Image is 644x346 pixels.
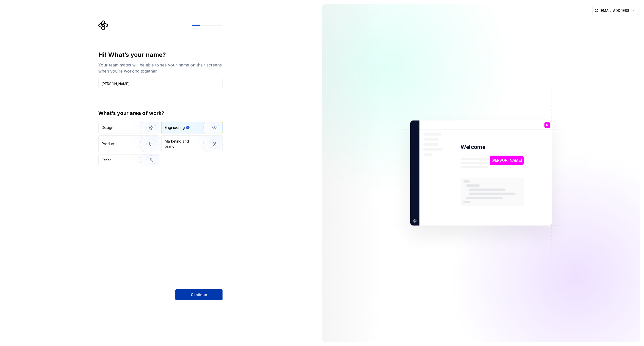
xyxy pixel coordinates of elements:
[165,139,199,149] div: Marketing and brand
[98,20,108,30] svg: Supernova Logo
[546,124,548,127] p: N
[98,78,223,89] input: Han Solo
[491,158,522,163] p: [PERSON_NAME]
[98,110,223,117] div: What’s your area of work?
[165,125,185,130] div: Engineering
[102,141,115,146] div: Product
[102,125,113,130] div: Design
[191,292,207,297] span: Continue
[98,62,223,74] div: Your team mates will be able to see your name on their screens when you’re working together.
[175,289,223,300] button: Continue
[461,143,485,151] p: Welcome
[98,51,223,59] div: Hi! What’s your name?
[102,158,111,163] div: Other
[592,6,638,15] button: [EMAIL_ADDRESS]
[600,8,631,13] span: [EMAIL_ADDRESS]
